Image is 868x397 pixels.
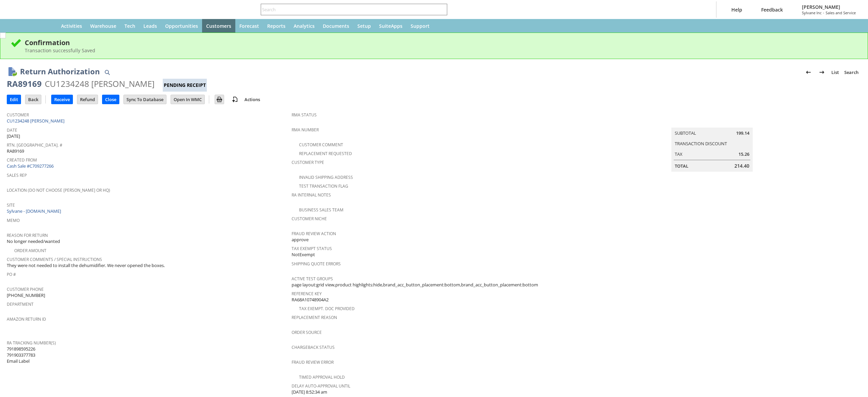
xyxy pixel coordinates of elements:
[215,95,224,104] input: Print
[7,163,54,169] a: Cash Sale #C709277266
[734,163,749,169] span: 214.40
[292,112,317,118] a: RMA Status
[61,23,82,29] span: Activities
[292,251,315,258] span: NotExempt
[294,23,315,29] span: Analytics
[7,257,102,262] a: Customer Comments / Special Instructions
[292,359,334,365] a: Fraud Review Error
[25,95,41,104] input: Back
[242,96,263,102] a: Actions
[842,67,861,78] a: Search
[7,208,63,214] a: Sylvane - [DOMAIN_NAME]
[738,151,749,157] span: 15.26
[7,157,37,163] a: Created From
[239,23,259,29] span: Forecast
[292,127,319,133] a: RMA Number
[139,19,161,33] a: Leads
[818,68,826,76] img: Next
[52,95,73,104] input: Receive
[299,174,353,180] a: Invalid Shipping Address
[7,78,42,89] div: RA89169
[379,23,402,29] span: SuiteApps
[323,23,349,29] span: Documents
[24,19,41,33] div: Shortcuts
[736,130,749,136] span: 199.14
[7,202,15,208] a: Site
[86,19,120,33] a: Warehouse
[7,187,110,193] a: Location (Do Not Choose [PERSON_NAME] or HQ)
[206,23,231,29] span: Customers
[675,130,696,136] a: Subtotal
[7,218,20,223] a: Memo
[45,22,53,30] svg: Home
[7,127,17,133] a: Date
[7,95,21,104] input: Edit
[103,68,111,76] img: Quick Find
[292,261,341,267] a: Shipping Quote Errors
[7,340,56,346] a: RA Tracking Number(s)
[292,192,331,198] a: RA Internal Notes
[7,346,35,364] span: 791898595226 791903377783 Email Label
[7,133,20,139] span: [DATE]
[292,315,337,320] a: Replacement reason
[292,344,335,350] a: Chargeback Status
[802,10,822,15] span: Sylvane Inc
[25,47,857,54] div: Transaction successfully Saved
[299,306,355,311] a: Tax Exempt. Doc Provided
[143,23,157,29] span: Leads
[7,292,45,299] span: [PHONE_NUMBER]
[202,19,235,33] a: Customers
[120,19,139,33] a: Tech
[829,67,842,78] a: List
[299,374,345,380] a: Timed Approval Hold
[41,19,57,33] a: Home
[7,286,44,292] a: Customer Phone
[7,232,48,238] a: Reason For Return
[411,23,430,29] span: Support
[8,19,24,33] a: Recent Records
[675,151,683,157] a: Tax
[7,172,27,178] a: Sales Rep
[45,78,155,89] div: CU1234248 [PERSON_NAME]
[171,95,204,104] input: Open In WMC
[438,5,446,14] svg: Search
[292,389,327,395] span: [DATE] 8:52:34 am
[292,329,322,335] a: Order Source
[823,10,824,15] span: -
[7,142,62,148] a: Rtn. [GEOGRAPHIC_DATA]. #
[292,383,350,389] a: Delay Auto-Approval Until
[292,282,538,288] span: page layout:grid view,product highlights:hide,brand_acc_button_placement:bottom,brand_acc_button_...
[292,231,336,237] a: Fraud Review Action
[353,19,375,33] a: Setup
[20,66,100,77] h1: Return Authorization
[7,316,46,322] a: Amazon Return ID
[7,148,24,154] span: RA89169
[761,6,783,13] span: Feedback
[235,19,263,33] a: Forecast
[299,151,352,156] a: Replacement Requested
[12,22,20,30] svg: Recent Records
[299,142,343,148] a: Customer Comment
[7,238,60,245] span: No longer needed/wanted
[290,19,319,33] a: Analytics
[7,112,29,118] a: Customer
[161,19,202,33] a: Opportunities
[163,79,207,92] div: Pending Receipt
[375,19,407,33] a: SuiteApps
[28,22,37,30] svg: Shortcuts
[7,118,66,124] a: CU1234248 [PERSON_NAME]
[804,68,812,76] img: Previous
[292,216,327,222] a: Customer Niche
[215,95,223,103] img: Print
[90,23,116,29] span: Warehouse
[292,291,322,297] a: Reference Key
[802,4,856,10] span: [PERSON_NAME]
[731,6,742,13] span: Help
[292,237,309,243] span: approve
[25,38,857,47] div: Confirmation
[263,19,290,33] a: Reports
[407,19,434,33] a: Support
[299,183,348,189] a: Test Transaction Flag
[671,117,753,128] caption: Summary
[7,271,16,277] a: PO #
